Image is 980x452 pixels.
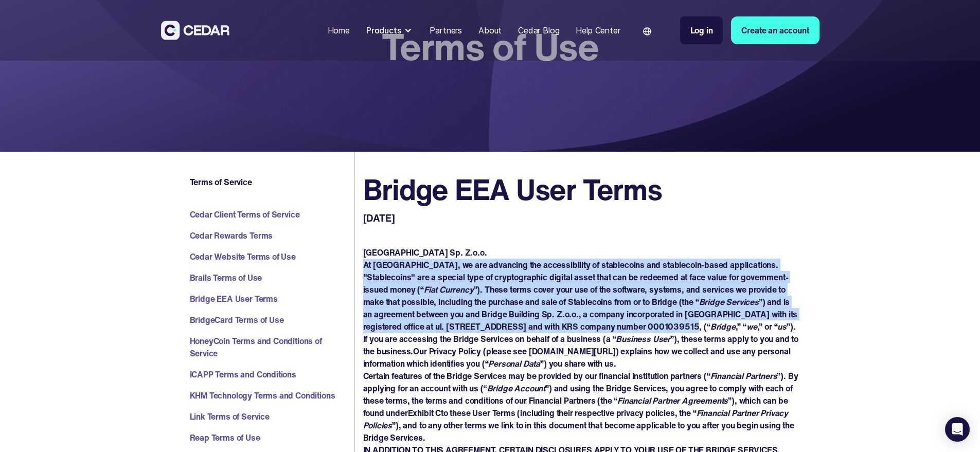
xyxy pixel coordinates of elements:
[777,320,787,333] em: us
[190,335,350,359] a: HoneyCoin Terms and Conditions of Service
[366,24,401,37] div: Products
[324,19,354,42] a: Home
[190,272,350,284] a: Brails Terms of Use
[382,29,598,65] h1: Terms of Use
[190,208,350,221] a: Cedar Client Terms of Service
[617,394,728,407] em: Financial Partner Agreements
[572,19,624,42] a: Help Center
[363,407,789,431] em: Financial Partner Privacy Policies
[746,320,757,333] em: we
[690,24,713,37] div: Log in
[190,176,350,188] h4: Terms of Service
[190,389,350,402] a: KHM Technology Terms and Conditions
[328,24,350,37] div: Home
[425,19,466,42] a: Partners
[363,370,799,444] p: Certain features of the Bridge Services may be provided by our financial institution partners (“ ...
[363,246,799,259] p: [GEOGRAPHIC_DATA] Sp. Z.o.o.
[616,333,670,345] em: Business User
[710,320,736,333] em: Bridge
[363,172,662,207] h2: Bridge EEA User Terms
[731,16,819,44] a: Create an account
[576,24,620,37] div: Help Center
[424,283,474,296] em: Fiat Currency
[190,314,350,326] a: BridgeCard Terms of Use
[514,19,563,42] a: Cedar Blog
[408,407,441,419] strong: Exhibit C
[190,410,350,423] a: Link Terms of Service
[190,229,350,242] a: Cedar Rewards Terms
[363,211,397,226] p: [DATE]
[945,417,970,442] div: Open Intercom Messenger
[430,24,462,37] div: Partners
[190,368,350,381] a: ICAPP Terms and Conditions
[362,20,418,41] div: Products
[710,370,777,382] em: Financial Partners
[363,259,799,370] p: At [GEOGRAPHIC_DATA], we are advancing the accessibility of stablecoins and stablecoin-based appl...
[699,296,759,308] em: Bridge Services
[190,250,350,263] a: Cedar Website Terms of Use
[474,19,506,42] a: About
[643,27,651,35] img: world icon
[190,431,350,444] a: Reap Terms of Use
[478,24,502,37] div: About
[190,293,350,305] a: Bridge EEA User Terms
[518,24,559,37] div: Cedar Blog
[488,357,540,370] em: Personal Data
[680,16,723,44] a: Log in
[487,382,546,394] em: Bridge Account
